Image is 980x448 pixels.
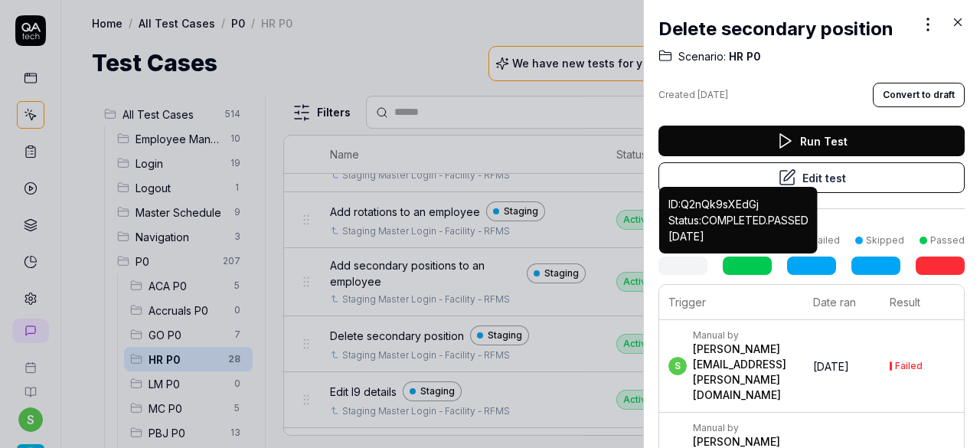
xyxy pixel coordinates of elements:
[866,234,904,247] div: Skipped
[873,83,965,107] button: Convert to draft
[658,126,965,156] button: Run Test
[658,224,763,247] h3: Previous Runs
[804,285,880,320] th: Date ran
[693,422,798,434] div: Manual by
[813,360,849,373] time: [DATE]
[659,285,804,320] th: Trigger
[895,361,923,371] div: Failed
[658,162,965,193] button: Edit test
[697,89,728,100] time: [DATE]
[880,285,964,320] th: Result
[668,357,687,375] span: s
[658,88,728,102] div: Created
[693,329,798,342] div: Manual by
[678,49,726,64] span: Scenario:
[726,49,761,64] span: HR P0
[658,15,893,43] h2: Delete secondary position
[930,234,965,247] div: Passed
[812,234,840,247] div: Failed
[693,342,798,403] div: [PERSON_NAME][EMAIL_ADDRESS][PERSON_NAME][DOMAIN_NAME]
